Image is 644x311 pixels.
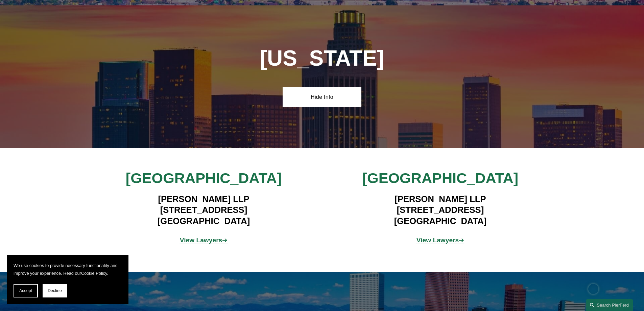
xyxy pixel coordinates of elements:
a: Hide Info [283,87,361,107]
a: View Lawyers➔ [416,237,464,244]
a: View Lawyers➔ [180,237,228,244]
a: Cookie Policy [81,271,107,276]
section: Cookie banner [7,255,128,304]
strong: View Lawyers [416,237,459,244]
h1: [US_STATE] [223,46,421,71]
span: [GEOGRAPHIC_DATA] [362,170,518,186]
span: ➔ [180,237,228,244]
button: Accept [14,284,38,297]
h4: [PERSON_NAME] LLP [STREET_ADDRESS] [GEOGRAPHIC_DATA] [105,194,302,226]
strong: View Lawyers [180,237,222,244]
button: Decline [43,284,67,297]
span: Decline [48,288,62,293]
span: Accept [19,288,32,293]
a: Search this site [586,299,633,311]
span: ➔ [416,237,464,244]
p: We use cookies to provide necessary functionality and improve your experience. Read our . [14,262,122,277]
h4: [PERSON_NAME] LLP [STREET_ADDRESS] [GEOGRAPHIC_DATA] [342,194,539,226]
span: [GEOGRAPHIC_DATA] [126,170,282,186]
